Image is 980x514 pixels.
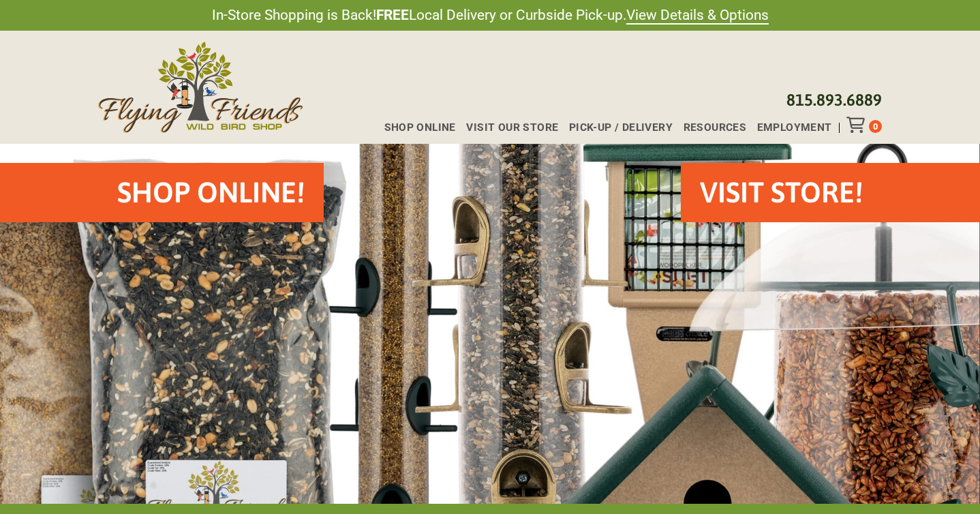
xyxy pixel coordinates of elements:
span: Pick-up / Delivery [569,123,673,134]
span: Employment [757,123,832,134]
a: View Details & Options [626,7,769,25]
h2: VISIT STORE! [700,172,863,213]
span: In-Store Shopping is Back! Local Delivery or Curbside Pick-up. [212,5,769,25]
strong: FREE [376,7,409,23]
div: Toggle Off Canvas Content [846,117,869,133]
a: Pick-up / Delivery [558,123,673,134]
span: Shop Online [384,123,456,134]
a: Employment [746,123,832,134]
a: Resources [673,123,746,134]
span: Resources [684,123,747,134]
a: 815.893.6889 [786,91,882,109]
a: Visit Our Store [455,123,557,134]
h2: Shop Online! [117,172,305,213]
a: Shop Online [373,123,456,134]
span: Visit Our Store [466,123,558,134]
span: 0 [873,121,878,132]
img: Flying Friends Wild Bird Shop Logo [98,42,303,133]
